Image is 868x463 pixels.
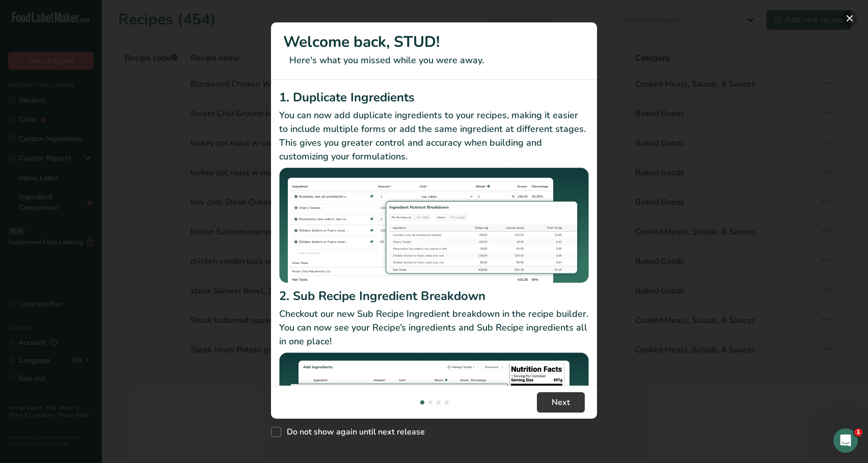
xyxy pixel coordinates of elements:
span: Do not show again until next release [281,427,425,437]
p: Here's what you missed while you were away. [283,53,585,67]
button: Next [537,392,585,413]
img: Duplicate Ingredients [279,168,589,283]
h2: 1. Duplicate Ingredients [279,88,589,106]
p: Checkout our new Sub Recipe Ingredient breakdown in the recipe builder. You can now see your Reci... [279,307,589,348]
span: 1 [854,428,862,437]
span: Next [552,396,570,408]
h2: 2. Sub Recipe Ingredient Breakdown [279,287,589,305]
h1: Welcome back, STUD! [283,31,585,53]
p: You can now add duplicate ingredients to your recipes, making it easier to include multiple forms... [279,108,589,164]
iframe: Intercom live chat [833,428,858,453]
